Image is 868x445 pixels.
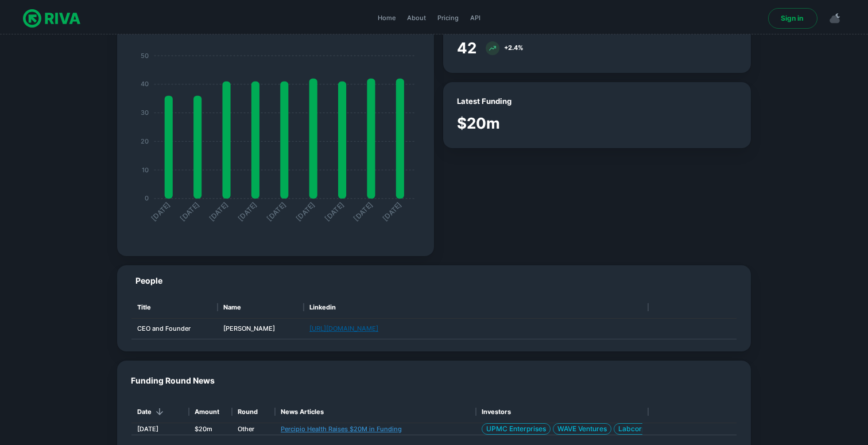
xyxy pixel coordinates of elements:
[141,51,149,59] tspan: 50
[294,200,317,223] tspan: [DATE]
[232,401,275,423] div: Round
[614,423,650,435] a: Labcorp
[309,324,378,334] a: [URL][DOMAIN_NAME]
[437,13,459,23] span: Pricing
[467,9,484,28] a: API
[482,423,551,435] a: UPMC Enterprises
[179,200,201,223] tspan: [DATE]
[195,401,219,423] div: Amount
[482,401,511,423] div: Investors
[141,137,149,145] tspan: 20
[553,423,611,435] a: WAVE Ventures
[137,296,151,319] div: Title
[434,9,462,28] a: Pricing
[378,13,396,23] span: Home
[23,7,80,30] img: logo.svg
[265,200,288,223] tspan: [DATE]
[476,401,648,423] div: Investors
[457,37,476,59] h3: 42
[457,96,737,107] h6: Latest Funding
[137,424,158,434] p: [DATE]
[141,80,149,88] tspan: 40
[131,401,189,423] div: Date
[470,13,480,23] span: API
[482,424,550,435] span: UPMC Enterprises
[407,13,426,23] span: About
[195,424,212,434] p: $20m
[457,112,500,134] h3: $20m
[323,200,346,223] tspan: [DATE]
[135,274,737,287] h6: People
[149,200,172,223] tspan: [DATE]
[223,324,275,334] span: [PERSON_NAME]
[189,401,232,423] div: Amount
[137,324,191,334] span: CEO and Founder
[352,200,375,223] tspan: [DATE]
[141,109,149,117] tspan: 30
[553,424,611,435] span: WAVE Ventures
[142,165,149,173] tspan: 10
[131,374,737,387] span: Funding Round News
[152,404,168,420] button: Sort
[768,8,817,29] a: Sign in
[207,200,230,223] tspan: [DATE]
[404,9,429,28] a: About
[131,296,218,319] div: Title
[281,401,324,423] div: News Articles
[137,401,152,423] div: Date
[614,424,650,435] span: Labcorp
[281,425,402,433] a: Percipio Health Raises $20M in Funding
[236,200,259,223] tspan: [DATE]
[223,296,241,319] div: Name
[238,401,258,423] div: Round
[309,296,336,319] div: Linkedin
[218,296,304,319] div: Name
[374,9,399,28] a: Home
[275,401,476,423] div: News Articles
[504,43,523,53] div: +2.4%
[381,200,404,223] tspan: [DATE]
[304,296,648,319] div: Linkedin
[238,424,254,434] div: Other
[145,194,149,202] tspan: 0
